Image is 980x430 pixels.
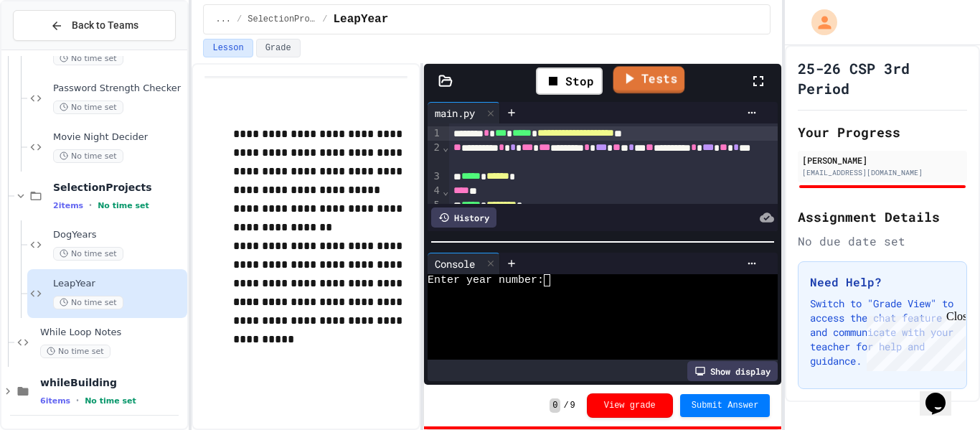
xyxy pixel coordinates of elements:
[802,154,963,167] div: [PERSON_NAME]
[428,274,544,286] span: Enter year number:
[570,400,575,411] span: 9
[40,396,70,406] span: 6 items
[85,396,136,406] span: No time set
[428,169,442,184] div: 3
[203,39,253,57] button: Lesson
[613,66,685,93] a: Tests
[53,247,123,261] span: No time set
[76,395,79,406] span: •
[322,14,327,25] span: /
[53,201,83,210] span: 2 items
[13,10,176,41] button: Back to Teams
[442,185,449,197] span: Fold line
[687,361,778,381] div: Show display
[442,141,449,153] span: Fold line
[428,102,500,123] div: main.py
[72,18,138,33] span: Back to Teams
[428,256,482,271] div: Console
[810,274,955,291] h3: Need Help?
[53,149,123,163] span: No time set
[802,167,963,178] div: [EMAIL_ADDRESS][DOMAIN_NAME]
[53,83,184,95] span: Password Strength Checker
[215,14,231,25] span: ...
[53,278,184,290] span: LeapYear
[428,126,442,141] div: 1
[810,296,955,368] p: Switch to "Grade View" to access the chat feature and communicate with your teacher for help and ...
[428,141,442,169] div: 2
[89,200,92,211] span: •
[333,11,388,28] span: LeapYear
[587,393,673,418] button: View grade
[428,106,482,121] div: main.py
[256,39,301,57] button: Grade
[428,184,442,198] div: 4
[237,14,242,25] span: /
[248,14,316,25] span: SelectionProjects
[692,400,759,411] span: Submit Answer
[53,229,184,241] span: DogYears
[563,400,568,411] span: /
[861,310,966,371] iframe: chat widget
[798,233,967,250] div: No due date set
[53,296,123,309] span: No time set
[428,253,500,274] div: Console
[53,131,184,144] span: Movie Night Decider
[431,207,496,228] div: History
[550,398,560,413] span: 0
[98,201,149,210] span: No time set
[40,376,184,389] span: whileBuilding
[796,6,841,39] div: My Account
[53,101,123,114] span: No time set
[920,373,966,416] iframe: chat widget
[6,6,99,91] div: Chat with us now!Close
[40,345,110,358] span: No time set
[53,52,123,65] span: No time set
[680,394,771,417] button: Submit Answer
[536,67,603,95] div: Stop
[798,122,967,142] h2: Your Progress
[40,327,184,339] span: While Loop Notes
[798,58,967,98] h1: 25-26 CSP 3rd Period
[428,198,442,212] div: 5
[53,181,184,194] span: SelectionProjects
[798,207,967,227] h2: Assignment Details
